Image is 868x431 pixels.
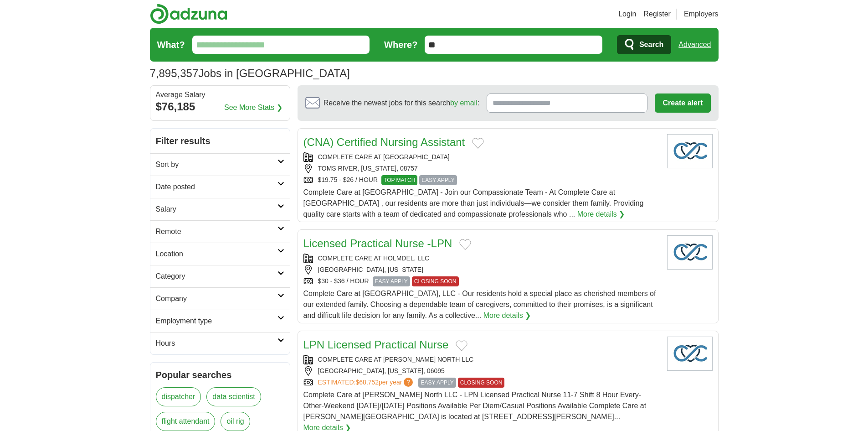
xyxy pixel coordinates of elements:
h2: Filter results [150,129,290,153]
a: Employment type [150,310,290,332]
div: COMPLETE CARE AT [PERSON_NAME] NORTH LLC [303,355,660,364]
h2: Popular searches [156,368,284,382]
a: Hours [150,332,290,354]
span: $68,752 [355,379,379,386]
span: Complete Care at [GEOGRAPHIC_DATA] - Join our Compassionate Team - At Complete Care at [GEOGRAPHI... [303,188,644,218]
a: Company [150,287,290,310]
a: Sort by [150,153,290,176]
div: TOMS RIVER, [US_STATE], 08757 [303,164,660,173]
button: Search [617,35,671,54]
a: oil rig [221,412,250,431]
h2: Hours [156,338,277,349]
h2: Remote [156,226,277,237]
a: LPN Licensed Practical Nurse [303,338,449,351]
a: Remote [150,220,290,243]
span: Receive the newest jobs for this search : [324,98,479,109]
div: [GEOGRAPHIC_DATA], [US_STATE] [303,265,660,275]
a: by email [450,99,478,107]
div: $76,185 [156,99,284,115]
a: flight attendant [156,412,216,431]
a: ESTIMATED:$68,752per year? [318,378,415,388]
a: dispatcher [156,387,201,406]
a: Salary [150,198,290,220]
span: CLOSING SOON [458,378,505,388]
label: What? [157,38,185,52]
a: Date posted [150,176,290,198]
span: Complete Care at [PERSON_NAME] North LLC - LPN Licensed Practical Nurse 11-7 Shift 8 Hour Every-O... [303,391,647,421]
img: Company logo [667,337,713,371]
div: [GEOGRAPHIC_DATA], [US_STATE], 06095 [303,366,660,376]
h2: Sort by [156,159,277,170]
a: More details ❯ [483,310,531,321]
label: Where? [384,38,417,52]
span: 7,895,357 [150,65,199,82]
h2: Employment type [156,316,277,327]
h1: Jobs in [GEOGRAPHIC_DATA] [150,67,350,79]
h2: Location [156,249,277,260]
button: Add to favorite jobs [459,239,471,250]
span: ? [404,378,413,387]
a: See More Stats ❯ [224,102,282,113]
a: Location [150,243,290,265]
span: CLOSING SOON [412,276,459,286]
button: Create alert [655,93,710,113]
a: Register [643,9,671,20]
h2: Company [156,293,277,304]
div: $19.75 - $26 / HOUR [303,175,660,185]
span: EASY APPLY [418,378,456,388]
span: Complete Care at [GEOGRAPHIC_DATA], LLC - Our residents hold a special place as cherished members... [303,290,656,319]
a: Employers [684,9,719,20]
div: Average Salary [156,91,284,99]
a: data scientist [206,387,261,406]
a: (CNA) Certified Nursing Assistant [303,136,465,148]
h2: Category [156,271,277,282]
a: Login [618,9,636,20]
span: TOP MATCH [381,175,417,185]
h2: Salary [156,204,277,215]
span: EASY APPLY [373,276,410,286]
h2: Date posted [156,182,277,192]
button: Add to favorite jobs [456,340,467,351]
span: Search [639,36,663,54]
a: Licensed Practical Nurse -LPN [303,237,452,249]
span: EASY APPLY [419,175,457,185]
div: COMPLETE CARE AT HOLMDEL, LLC [303,254,660,263]
button: Add to favorite jobs [472,138,484,149]
img: Company logo [667,134,713,168]
img: Adzuna logo [150,4,227,24]
div: COMPLETE CARE AT [GEOGRAPHIC_DATA] [303,152,660,162]
img: Company logo [667,235,713,270]
a: Category [150,265,290,287]
a: More details ❯ [577,209,625,220]
a: Advanced [678,36,711,54]
div: $30 - $36 / HOUR [303,276,660,286]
